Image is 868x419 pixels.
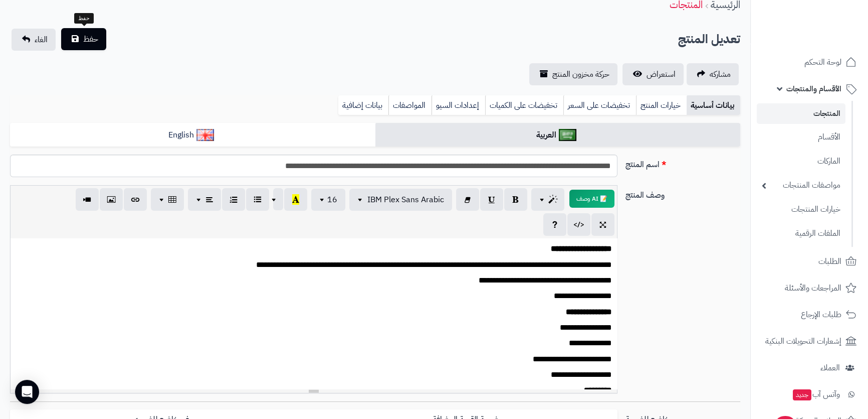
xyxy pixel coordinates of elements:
[485,95,563,115] a: تخفيضات على الكميات
[646,68,676,80] span: استعراض
[687,95,740,115] a: بيانات أساسية
[757,126,845,148] a: الأقسام
[10,123,375,148] a: English
[431,95,485,115] a: إعدادات السيو
[569,190,614,208] button: 📝 AI وصف
[757,103,845,124] a: المنتجات
[349,189,452,211] button: IBM Plex Sans Arabic
[388,95,431,115] a: المواصفات
[375,123,741,148] a: العربية
[793,389,811,400] span: جديد
[621,155,745,171] label: اسم المنتج
[15,380,39,404] div: Open Intercom Messenger
[559,129,576,141] img: العربية
[83,33,98,45] span: حفظ
[804,55,841,69] span: لوحة التحكم
[563,95,636,115] a: تخفيضات على السعر
[622,63,684,85] a: استعراض
[757,249,862,273] a: الطلبات
[785,281,841,295] span: المراجعات والأسئلة
[35,34,48,46] span: الغاء
[757,175,845,196] a: مواصفات المنتجات
[311,189,345,211] button: 16
[61,28,106,50] button: حفظ
[687,63,739,85] a: مشاركه
[757,199,845,220] a: خيارات المنتجات
[757,151,845,172] a: الماركات
[529,63,617,85] a: حركة مخزون المنتج
[757,356,862,380] a: العملاء
[621,185,745,201] label: وصف المنتج
[820,361,840,375] span: العملاء
[765,334,841,348] span: إشعارات التحويلات البنكية
[710,68,731,80] span: مشاركه
[792,387,840,401] span: وآتس آب
[678,29,740,50] h2: تعديل المنتج
[338,95,388,115] a: بيانات إضافية
[12,29,56,51] a: الغاء
[818,254,841,268] span: الطلبات
[757,223,845,244] a: الملفات الرقمية
[757,276,862,300] a: المراجعات والأسئلة
[801,308,841,322] span: طلبات الإرجاع
[74,13,94,24] div: حفظ
[757,50,862,74] a: لوحة التحكم
[327,194,337,206] span: 16
[757,303,862,327] a: طلبات الإرجاع
[757,382,862,406] a: وآتس آبجديد
[636,95,687,115] a: خيارات المنتج
[196,129,214,141] img: English
[757,329,862,353] a: إشعارات التحويلات البنكية
[367,194,444,206] span: IBM Plex Sans Arabic
[552,68,609,80] span: حركة مخزون المنتج
[786,82,841,96] span: الأقسام والمنتجات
